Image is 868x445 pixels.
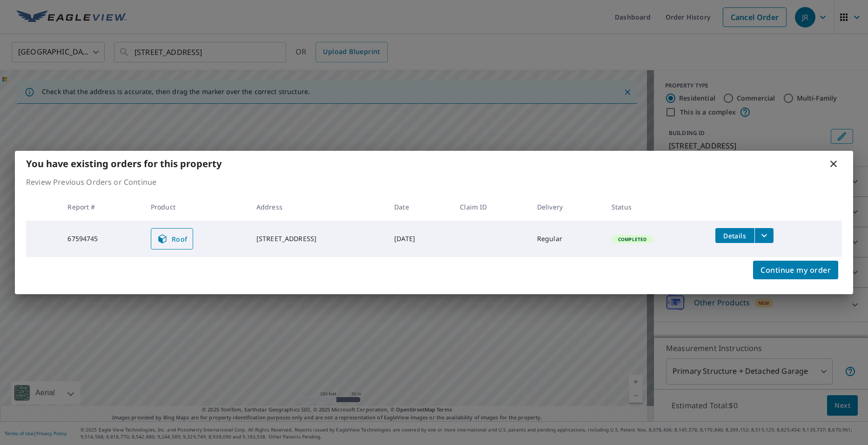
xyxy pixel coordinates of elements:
[530,221,604,257] td: Regular
[721,231,749,240] span: Details
[753,261,838,279] button: Continue my order
[604,193,708,221] th: Status
[26,157,222,170] b: You have existing orders for this property
[256,234,379,243] div: [STREET_ADDRESS]
[157,233,188,244] span: Roof
[387,193,452,221] th: Date
[26,176,842,188] p: Review Previous Orders or Continue
[754,228,774,243] button: filesDropdownBtn-67594745
[143,193,249,221] th: Product
[60,193,143,221] th: Report #
[715,228,754,243] button: detailsBtn-67594745
[530,193,604,221] th: Delivery
[60,221,143,257] td: 67594745
[612,236,652,243] span: Completed
[387,221,452,257] td: [DATE]
[760,263,831,276] span: Continue my order
[452,193,530,221] th: Claim ID
[249,193,387,221] th: Address
[151,228,194,249] a: Roof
